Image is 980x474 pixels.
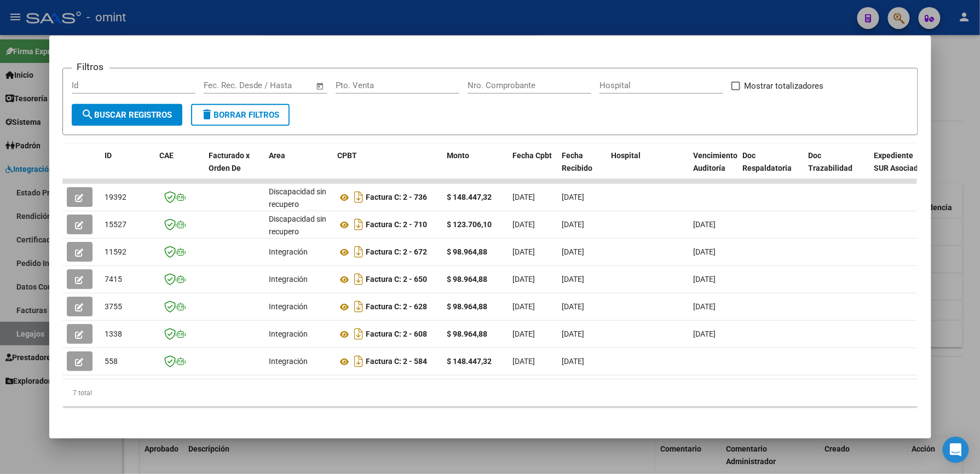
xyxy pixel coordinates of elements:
[105,302,123,311] span: 3755
[338,151,358,160] span: CPBT
[689,144,739,192] datatable-header-cell: Vencimiento Auditoría
[366,275,428,284] strong: Factura C: 2 - 650
[352,325,366,343] i: Descargar documento
[874,151,923,172] span: Expediente SUR Asociado
[513,275,535,284] span: [DATE]
[447,151,470,160] span: Monto
[352,243,366,261] i: Descargar documento
[269,275,308,284] span: Integración
[809,151,853,172] span: Doc Trazabilidad
[265,144,333,192] datatable-header-cell: Area
[513,357,535,366] span: [DATE]
[513,220,535,229] span: [DATE]
[105,247,127,256] span: 11592
[509,144,558,192] datatable-header-cell: Fecha Cpbt
[352,216,366,233] i: Descargar documento
[191,104,290,126] button: Borrar Filtros
[72,60,109,74] h3: Filtros
[694,275,716,284] span: [DATE]
[562,357,585,366] span: [DATE]
[562,302,585,311] span: [DATE]
[513,247,535,256] span: [DATE]
[269,247,308,256] span: Integración
[447,357,492,366] strong: $ 148.447,32
[694,330,716,338] span: [DATE]
[513,330,535,338] span: [DATE]
[352,352,366,370] i: Descargar documento
[352,188,366,206] i: Descargar documento
[447,193,492,201] strong: $ 148.447,32
[160,151,174,160] span: CAE
[269,187,327,209] span: Discapacidad sin recupero
[562,275,585,284] span: [DATE]
[558,144,607,192] datatable-header-cell: Fecha Recibido
[745,79,824,93] span: Mostrar totalizadores
[82,110,172,120] span: Buscar Registros
[447,302,488,311] strong: $ 98.964,88
[204,80,248,90] input: Fecha inicio
[447,247,488,256] strong: $ 98.964,88
[694,220,716,229] span: [DATE]
[447,275,488,284] strong: $ 98.964,88
[943,437,969,463] div: Open Intercom Messenger
[105,275,123,284] span: 7415
[366,357,428,366] strong: Factura C: 2 - 584
[562,247,585,256] span: [DATE]
[562,193,585,201] span: [DATE]
[513,193,535,201] span: [DATE]
[366,248,428,257] strong: Factura C: 2 - 672
[105,193,127,201] span: 19392
[352,298,366,315] i: Descargar documento
[612,151,641,160] span: Hospital
[562,220,585,229] span: [DATE]
[105,357,118,366] span: 558
[62,379,918,407] div: 7 total
[82,108,95,121] mat-icon: search
[804,144,870,192] datatable-header-cell: Doc Trazabilidad
[694,302,716,311] span: [DATE]
[105,220,127,229] span: 15527
[739,144,804,192] datatable-header-cell: Doc Respaldatoria
[72,104,182,126] button: Buscar Registros
[443,144,509,192] datatable-header-cell: Monto
[562,151,593,172] span: Fecha Recibido
[607,144,689,192] datatable-header-cell: Hospital
[743,151,792,172] span: Doc Respaldatoria
[562,330,585,338] span: [DATE]
[101,144,155,192] datatable-header-cell: ID
[314,80,326,93] button: Open calendar
[366,330,428,339] strong: Factura C: 2 - 608
[513,302,535,311] span: [DATE]
[269,330,308,338] span: Integración
[205,144,265,192] datatable-header-cell: Facturado x Orden De
[258,80,311,90] input: Fecha fin
[201,110,280,120] span: Borrar Filtros
[513,151,552,160] span: Fecha Cpbt
[269,215,327,236] span: Discapacidad sin recupero
[447,220,492,229] strong: $ 123.706,10
[694,151,738,172] span: Vencimiento Auditoría
[333,144,443,192] datatable-header-cell: CPBT
[366,193,428,202] strong: Factura C: 2 - 736
[269,357,308,366] span: Integración
[366,303,428,311] strong: Factura C: 2 - 628
[105,151,112,160] span: ID
[870,144,930,192] datatable-header-cell: Expediente SUR Asociado
[694,247,716,256] span: [DATE]
[352,270,366,288] i: Descargar documento
[209,151,250,172] span: Facturado x Orden De
[269,151,286,160] span: Area
[269,302,308,311] span: Integración
[447,330,488,338] strong: $ 98.964,88
[201,108,214,121] mat-icon: delete
[366,221,428,229] strong: Factura C: 2 - 710
[155,144,205,192] datatable-header-cell: CAE
[105,330,123,338] span: 1338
